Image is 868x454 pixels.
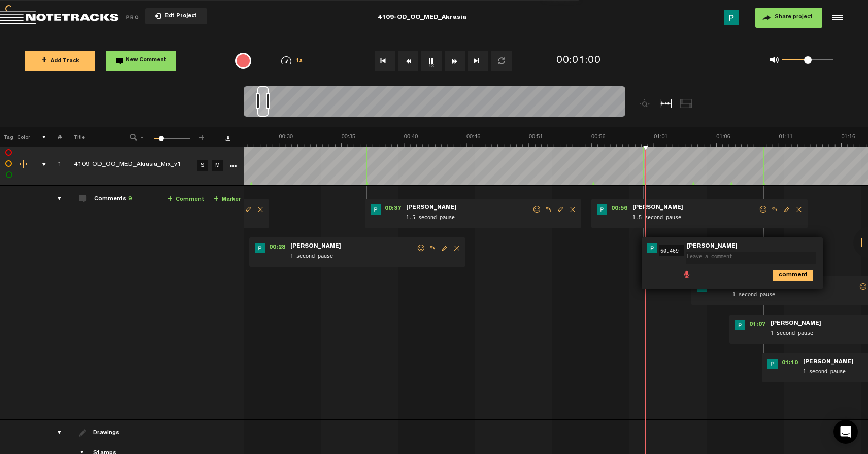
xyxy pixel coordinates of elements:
[106,51,176,71] button: New Comment
[381,204,405,215] span: 00:37
[167,195,173,203] span: +
[46,186,62,420] td: comments
[802,359,855,366] span: [PERSON_NAME]
[451,245,463,252] span: Delete comment
[266,56,318,65] div: 1x
[405,213,532,224] span: 1.5 second pause
[15,145,30,186] td: Change the color of the waveform
[225,136,230,141] a: Download comments
[597,204,607,215] img: ACg8ocK2_7AM7z2z6jSroFv8AAIBqvSsYiLxF7dFzk16-E4UVv09gA=s96-c
[41,59,79,64] span: Add Track
[421,51,442,71] button: 1x
[426,245,439,252] span: Reply to comment
[25,51,95,71] button: +Add Track
[724,10,739,25] img: ACg8ocK2_7AM7z2z6jSroFv8AAIBqvSsYiLxF7dFzk16-E4UVv09gA=s96-c
[254,206,266,213] span: Delete comment
[773,270,813,281] i: comment
[439,245,451,252] span: Edit comment
[167,194,204,205] a: Comment
[289,243,342,250] span: [PERSON_NAME]
[398,51,418,71] button: Rewind
[566,206,579,213] span: Delete comment
[371,204,381,215] img: ACg8ocK2_7AM7z2z6jSroFv8AAIBqvSsYiLxF7dFzk16-E4UVv09gA=s96-c
[778,359,802,369] span: 01:10
[755,8,822,28] button: Share project
[30,145,46,186] td: comments, stamps & drawings
[46,127,62,147] th: #
[128,196,132,202] span: 9
[198,133,206,139] span: +
[126,58,166,63] span: New Comment
[405,204,458,212] span: [PERSON_NAME]
[94,195,132,204] div: Comments
[769,206,781,213] span: Reply to comment
[686,243,739,250] span: [PERSON_NAME]
[607,204,631,215] span: 00:56
[745,320,770,330] span: 01:07
[445,51,465,71] button: Fast Forward
[161,14,197,19] span: Exit Project
[48,428,63,438] div: drawings
[468,51,488,71] button: Go to end
[647,243,657,253] img: ACg8ocK2_7AM7z2z6jSroFv8AAIBqvSsYiLxF7dFzk16-E4UVv09gA=s96-c
[62,145,194,186] td: Click to edit the title 4109-OD_OO_MED_Akrasia_Mix_v1
[775,14,813,20] span: Share project
[213,194,241,205] a: Marker
[213,195,219,203] span: +
[554,206,566,213] span: Edit comment
[631,204,684,212] span: [PERSON_NAME]
[15,127,30,147] th: Color
[74,160,206,170] div: Click to edit the title
[631,213,758,224] span: 1.5 second pause
[781,206,793,213] span: Edit comment
[731,290,858,301] span: 1 second pause
[289,251,416,262] span: 1 second pause
[375,51,395,71] button: Go to beginning
[735,320,745,330] img: ACg8ocK2_7AM7z2z6jSroFv8AAIBqvSsYiLxF7dFzk16-E4UVv09gA=s96-c
[255,243,265,253] img: ACg8ocK2_7AM7z2z6jSroFv8AAIBqvSsYiLxF7dFzk16-E4UVv09gA=s96-c
[491,51,512,71] button: Loop
[767,359,778,369] img: ACg8ocK2_7AM7z2z6jSroFv8AAIBqvSsYiLxF7dFzk16-E4UVv09gA=s96-c
[46,145,62,186] td: Click to change the order number 1
[138,133,146,139] span: -
[235,53,251,69] div: {{ tooltip_message }}
[48,194,63,204] div: comments
[41,57,47,65] span: +
[32,160,48,170] div: comments, stamps & drawings
[265,243,289,253] span: 00:28
[62,127,116,147] th: Title
[793,206,805,213] span: Delete comment
[833,420,858,444] div: Open Intercom Messenger
[242,206,254,213] span: Edit comment
[197,160,208,171] a: S
[770,320,822,327] span: [PERSON_NAME]
[296,58,303,64] span: 1x
[48,160,63,170] div: Click to change the order number
[556,54,601,68] div: 00:01:00
[212,160,223,171] a: M
[542,206,554,213] span: Reply to comment
[281,56,291,64] img: speedometer.svg
[228,161,238,170] a: More
[17,160,32,169] div: Change the color of the waveform
[145,8,207,24] button: Exit Project
[93,429,121,438] div: Drawings
[773,270,781,278] span: comment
